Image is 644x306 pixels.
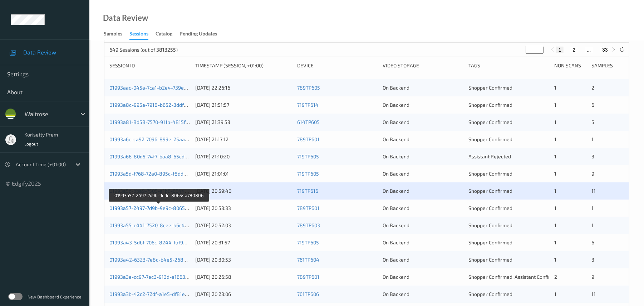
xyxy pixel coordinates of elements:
div: Sessions [129,30,148,40]
div: Session ID [109,62,190,69]
div: [DATE] 20:26:58 [195,273,292,281]
a: Catalog [156,29,180,39]
a: 761TP604 [297,257,319,263]
span: 1 [592,205,594,211]
span: Shopper Confirmed [468,119,512,125]
div: Non Scans [554,62,586,69]
div: [DATE] 21:17:12 [195,136,292,143]
div: Data Review [103,14,148,21]
span: 1 [554,291,556,297]
div: On Backend [383,101,464,109]
span: 1 [592,222,594,228]
span: 11 [592,291,596,297]
a: 01993a81-8d58-7570-911b-4815f23bcf83 [109,119,205,125]
button: ... [585,47,593,53]
span: Shopper Confirmed [468,291,512,297]
a: 719TP614 [297,102,319,108]
div: On Backend [383,119,464,126]
a: 01993a57-2497-7d9b-9e9c-80654a780806 [109,205,208,211]
div: [DATE] 20:30:53 [195,256,292,263]
div: [DATE] 21:10:20 [195,153,292,160]
button: 1 [556,47,564,53]
span: Shopper Confirmed [468,188,512,194]
a: 789TP603 [297,222,320,228]
span: Shopper Confirmed [468,136,512,142]
div: Samples [592,62,624,69]
a: 01993a6c-ca92-7096-899e-25aa90737d26 [109,136,207,142]
span: 1 [554,102,556,108]
div: Video Storage [383,62,464,69]
div: On Backend [383,291,464,298]
span: 1 [554,171,556,177]
a: 789TP601 [297,205,319,211]
span: Assistant Rejected [468,153,511,159]
span: Shopper Confirmed [468,222,512,228]
span: 9 [592,171,595,177]
div: [DATE] 22:26:16 [195,84,292,91]
a: 761TP606 [297,291,319,297]
span: 1 [554,119,556,125]
span: Shopper Confirmed [468,239,512,245]
div: On Backend [383,256,464,263]
a: 789TP605 [297,85,320,91]
span: 1 [554,205,556,211]
a: Samples [104,29,129,39]
a: 789TP601 [297,136,319,142]
div: [DATE] 21:51:57 [195,101,292,109]
a: Sessions [129,29,156,40]
a: 719TP605 [297,153,319,159]
div: On Backend [383,222,464,229]
div: Tags [468,62,549,69]
div: Catalog [156,30,172,39]
div: On Backend [383,273,464,281]
span: 3 [592,257,595,263]
div: On Backend [383,205,464,212]
div: [DATE] 20:52:03 [195,222,292,229]
a: Pending Updates [180,29,224,39]
span: 1 [554,222,556,228]
span: 1 [554,136,556,142]
span: Shopper Confirmed [468,102,512,108]
div: [DATE] 20:31:57 [195,239,292,246]
span: 1 [554,239,556,245]
button: 2 [570,47,577,53]
a: 01993a5d-f768-72a0-895c-f8ddba09b05d [109,171,206,177]
div: [DATE] 20:59:40 [195,187,292,195]
span: 1 [592,136,594,142]
a: 614TP605 [297,119,320,125]
a: 01993a42-6323-7e8c-b4e5-26836721e337 [109,257,208,263]
a: 01993a5c-bba9-7505-a1b6-6644cea6a3fb [109,188,206,194]
span: 2 [592,85,595,91]
span: Shopper Confirmed [468,205,512,211]
a: 01993a55-c441-7520-8cee-b6c4374ad3bc [109,222,207,228]
span: 6 [592,239,595,245]
a: 01993a43-5dbf-706c-8244-faf956498836 [109,239,207,245]
span: 1 [554,257,556,263]
button: 33 [600,47,610,53]
p: 649 Sessions (out of 3813255) [109,46,178,53]
span: 1 [554,85,556,91]
div: [DATE] 20:23:06 [195,291,292,298]
a: 01993a66-80d5-74f7-baa8-65cd06cd4120 [109,153,207,159]
div: [DATE] 21:39:53 [195,119,292,126]
div: [DATE] 20:53:33 [195,205,292,212]
span: 6 [592,102,595,108]
a: 01993a3b-42c2-72df-a1e5-df81e973c04f [109,291,203,297]
span: Shopper Confirmed [468,171,512,177]
span: 2 [554,274,557,280]
a: 01993aac-045a-7ca1-b2e4-739ee483c33a [109,85,207,91]
div: Pending Updates [180,30,217,39]
span: Shopper Confirmed, Assistant Confirmed [468,274,560,280]
a: 789TP601 [297,274,319,280]
a: 719TP616 [297,188,318,194]
span: 11 [592,188,596,194]
span: 5 [592,119,595,125]
span: 9 [592,274,595,280]
span: Shopper Confirmed [468,85,512,91]
div: On Backend [383,239,464,246]
div: On Backend [383,187,464,195]
span: Shopper Confirmed [468,257,512,263]
a: 719TP605 [297,171,319,177]
div: On Backend [383,84,464,91]
div: On Backend [383,136,464,143]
